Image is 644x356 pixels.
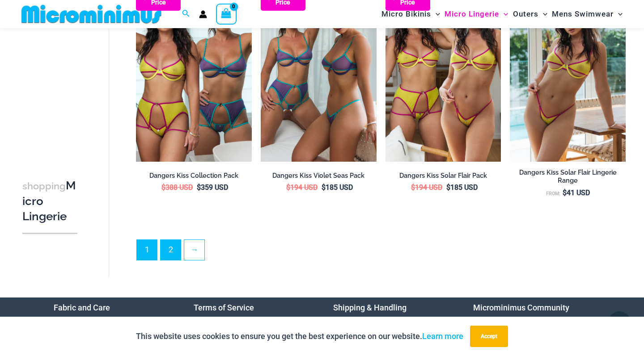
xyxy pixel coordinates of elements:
[546,191,560,197] span: From:
[286,183,318,192] bdi: 194 USD
[510,168,626,188] a: Dangers Kiss Solar Flair Lingerie Range
[322,183,326,192] span: $
[333,303,407,312] a: Shipping & Handling
[136,172,252,180] h2: Dangers Kiss Collection Pack
[161,240,181,260] a: Page 2
[445,3,499,25] span: Micro Lingerie
[510,168,626,185] h2: Dangers Kiss Solar Flair Lingerie Range
[261,172,377,183] a: Dangers Kiss Violet Seas Pack
[161,183,193,192] bdi: 388 USD
[197,183,228,192] bdi: 359 USD
[431,3,440,25] span: Menu Toggle
[261,172,377,180] h2: Dangers Kiss Violet Seas Pack
[161,183,165,192] span: $
[136,172,252,183] a: Dangers Kiss Collection Pack
[184,240,204,260] a: →
[538,3,547,25] span: Menu Toggle
[470,326,508,347] button: Accept
[446,183,478,192] bdi: 185 USD
[54,303,110,312] a: Fabric and Care
[137,240,157,260] span: Page 1
[442,3,510,25] a: Micro LingerieMenu ToggleMenu Toggle
[473,303,569,312] a: Microminimus Community
[511,3,550,25] a: OutersMenu ToggleMenu Toggle
[378,1,626,27] nav: Site Navigation
[197,183,201,192] span: $
[381,3,431,25] span: Micro Bikinis
[422,331,463,341] a: Learn more
[614,3,623,25] span: Menu Toggle
[136,330,463,343] p: This website uses cookies to ensure you get the best experience on our website.
[379,3,442,25] a: Micro BikinisMenu ToggleMenu Toggle
[216,4,237,24] a: View Shopping Cart, empty
[322,183,353,192] bdi: 185 USD
[286,183,290,192] span: $
[18,4,165,24] img: MM SHOP LOGO FLAT
[136,239,626,265] nav: Product Pagination
[563,188,590,197] bdi: 41 USD
[22,180,66,192] span: shopping
[446,183,450,192] span: $
[386,172,501,183] a: Dangers Kiss Solar Flair Pack
[199,10,207,18] a: Account icon link
[499,3,508,25] span: Menu Toggle
[513,3,538,25] span: Outers
[411,183,415,192] span: $
[563,188,567,197] span: $
[550,3,625,25] a: Mens SwimwearMenu ToggleMenu Toggle
[411,183,442,192] bdi: 194 USD
[194,303,254,312] a: Terms of Service
[182,8,190,20] a: Search icon link
[552,3,614,25] span: Mens Swimwear
[22,178,77,224] h3: Micro Lingerie
[386,172,501,180] h2: Dangers Kiss Solar Flair Pack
